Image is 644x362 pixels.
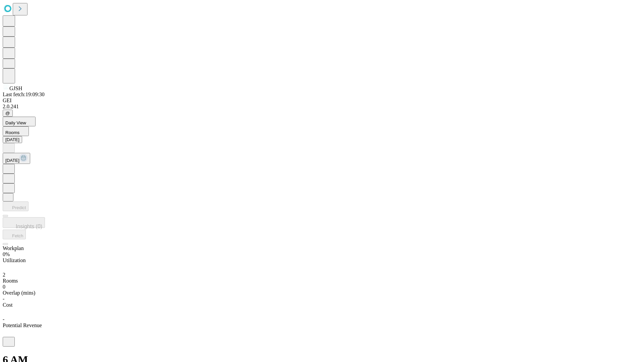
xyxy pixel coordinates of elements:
span: Rooms [3,278,18,284]
div: GEI [3,98,641,104]
button: Rooms [3,126,29,136]
span: Overlap (mins) [3,290,35,296]
span: Potential Revenue [3,322,42,328]
span: Utilization [3,257,25,263]
button: [DATE] [3,153,30,164]
div: 2.0.241 [3,104,641,110]
button: Daily View [3,117,36,126]
span: GJSH [9,85,22,91]
button: Predict [3,201,29,211]
span: Rooms [5,130,19,135]
span: @ [5,111,10,116]
button: Insights (0) [3,217,45,228]
span: Last fetch: 19:09:30 [3,92,45,97]
button: Fetch [3,230,26,239]
span: Daily View [5,120,26,125]
span: 0 [3,284,5,290]
span: 2 [3,272,5,278]
span: Workplan [3,245,24,251]
button: [DATE] [3,136,22,143]
span: - [3,296,4,302]
button: @ [3,110,13,117]
span: Insights (0) [16,224,42,229]
span: [DATE] [5,158,19,163]
span: 0% [3,251,10,257]
span: - [3,316,4,322]
span: Cost [3,302,12,308]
